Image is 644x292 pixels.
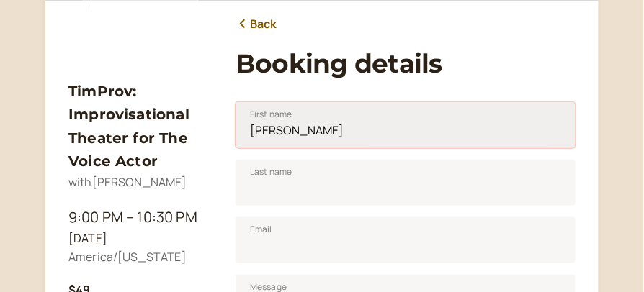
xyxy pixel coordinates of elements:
[250,222,272,237] span: Email
[68,206,213,229] div: 9:00 PM – 10:30 PM
[236,217,576,263] input: Email
[236,102,576,148] input: First name
[68,80,213,173] h3: TimProv: Improvisational Theater for The Voice Actor
[236,160,576,206] input: Last name
[236,15,277,34] a: Back
[68,229,213,248] div: [DATE]
[236,48,576,79] h1: Booking details
[250,165,292,179] span: Last name
[68,174,187,190] span: with [PERSON_NAME]
[68,248,213,267] div: America/[US_STATE]
[250,107,292,122] span: First name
